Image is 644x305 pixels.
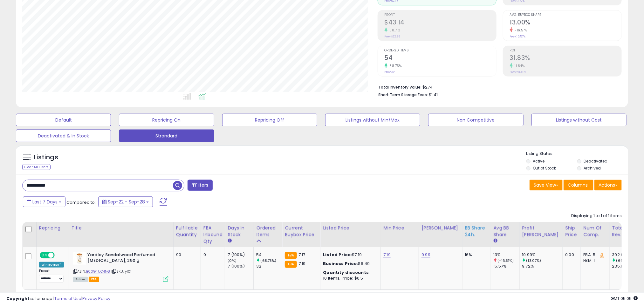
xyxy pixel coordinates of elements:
[72,225,171,231] div: Title
[565,225,578,238] div: Ship Price
[510,49,621,52] span: ROI
[298,261,306,267] span: 7.19
[385,49,496,52] span: Ordered Items
[228,238,231,244] small: Days In Stock.
[465,225,488,238] div: BB Share 24h.
[565,252,576,258] div: 0.00
[323,252,352,258] b: Listed Price:
[176,225,198,238] div: Fulfillable Quantity
[323,261,376,267] div: $6.49
[428,114,523,126] button: Non Competitive
[385,35,401,38] small: Prev: $22.86
[421,225,459,231] div: [PERSON_NAME]
[325,114,420,126] button: Listings without Min/Max
[526,258,541,263] small: (13.07%)
[522,252,563,258] div: 10.99%
[228,252,253,258] div: 7 (100%)
[203,225,223,245] div: FBA inbound Qty
[510,35,526,38] small: Prev: 15.57%
[465,252,486,258] div: 16%
[285,225,318,238] div: Current Buybox Price
[533,158,545,164] label: Active
[108,199,145,205] span: Sep-22 - Sep-28
[421,252,430,258] a: 9.99
[494,238,497,244] small: Avg BB Share.
[513,28,527,33] small: -16.51%
[87,252,165,265] b: Yardley Sandalwood Perfumed [MEDICAL_DATA], 250 g
[323,275,376,281] div: 10 Items, Price: $0.5
[176,252,196,258] div: 90
[530,180,563,190] button: Save View
[494,252,519,258] div: 13%
[612,252,638,258] div: 392.67
[228,258,236,263] small: (0%)
[616,258,633,263] small: (66.99%)
[119,114,214,126] button: Repricing On
[612,225,635,238] div: Total Rev.
[323,269,369,275] b: Quantity discounts
[383,225,416,231] div: Min Price
[222,114,317,126] button: Repricing Off
[298,252,305,258] span: 7.17
[513,63,525,68] small: 11.84%
[379,84,422,90] b: Total Inventory Value:
[323,225,378,231] div: Listed Price
[611,295,638,302] span: 2025-10-6 05:05 GMT
[228,263,253,269] div: 7 (100%)
[526,151,628,157] p: Listing States:
[23,196,65,207] button: Last 7 Days
[39,269,64,283] div: Preset:
[34,153,58,162] h5: Listings
[32,199,58,205] span: Last 7 Days
[510,54,621,63] h2: 31.83%
[89,277,99,282] span: FBA
[86,269,110,274] a: B00G4UC4NG
[73,252,86,265] img: 41C-A5SXW6L._SL40_.jpg
[40,252,48,258] span: ON
[39,225,66,231] div: Repricing
[323,261,358,267] b: Business Price:
[383,252,391,258] a: 7.19
[387,63,402,68] small: 68.75%
[594,180,622,190] button: Actions
[73,252,168,282] div: ASIN:
[510,70,526,74] small: Prev: 28.46%
[16,114,111,126] button: Default
[522,263,563,269] div: 9.72%
[584,258,605,263] div: FBM: 1
[379,83,617,90] li: $274
[533,165,556,171] label: Out of Stock
[564,180,593,190] button: Columns
[531,114,627,126] button: Listings without Cost
[111,269,132,274] span: | SKU: yl01
[385,19,496,27] h2: $43.14
[568,182,588,188] span: Columns
[510,19,621,27] h2: 13.00%
[256,263,282,269] div: 32
[494,225,517,238] div: Avg BB Share
[494,263,519,269] div: 15.57%
[22,164,51,170] div: Clear All Filters
[261,258,277,263] small: (68.75%)
[66,199,96,205] span: Compared to:
[379,92,428,97] b: Short Term Storage Fees:
[429,92,438,98] span: $1.41
[510,13,621,17] span: Avg. Buybox Share
[285,261,297,268] small: FBA
[522,225,560,238] div: Profit [PERSON_NAME]
[285,252,297,259] small: FBA
[571,213,622,219] div: Displaying 1 to 1 of 1 items
[584,252,605,258] div: FBA: 5
[385,70,395,74] small: Prev: 32
[6,295,30,302] strong: Copyright
[16,129,111,142] button: Deactivated & In Stock
[54,295,81,302] a: Terms of Use
[256,225,279,238] div: Ordered Items
[385,13,496,17] span: Profit
[228,225,251,238] div: Days In Stock
[98,196,153,207] button: Sep-22 - Sep-28
[584,158,607,164] label: Deactivated
[323,252,376,258] div: $7.19
[188,180,212,191] button: Filters
[39,262,64,268] div: Win BuyBox *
